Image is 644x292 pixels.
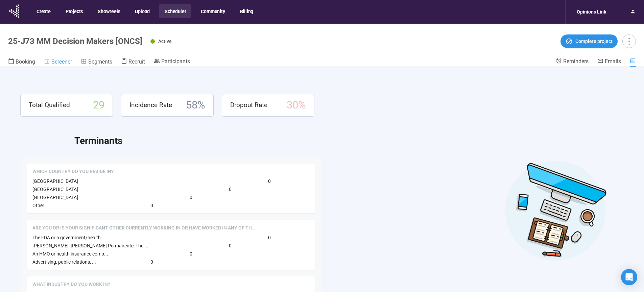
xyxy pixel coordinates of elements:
span: Other [32,203,44,208]
span: 0 [229,186,232,193]
span: Advertising, public relations, ... [32,259,96,265]
span: Recruit [128,58,145,65]
a: Segments [81,58,112,67]
span: Emails [605,58,621,65]
div: Open Intercom Messenger [621,269,637,285]
button: Scheduler [159,4,191,18]
span: 0 [190,194,192,201]
span: Screener [51,58,72,65]
img: Desktop work notes [505,160,607,261]
span: 0 [190,250,192,258]
span: 0 [268,177,271,185]
h1: 25-J73 MM Decision Makers [ONCS] [8,36,142,46]
span: more [624,36,634,46]
span: 58 % [186,97,205,114]
button: Complete project [560,34,618,48]
span: Are you or is your significant other currently working in or have worked in any of the following ... [32,225,256,232]
h2: Terminants [74,133,624,148]
a: Screener [44,58,72,67]
span: 0 [150,258,153,266]
a: Reminders [556,58,589,66]
span: 30 % [287,97,306,114]
span: Reminders [563,58,589,65]
span: [GEOGRAPHIC_DATA] [32,178,78,184]
span: Incidence Rate [129,100,172,110]
button: Community [195,4,230,18]
button: Projects [60,4,88,18]
button: Create [31,4,55,18]
span: 0 [150,202,153,209]
div: Opinions Link [573,5,610,18]
span: 0 [268,234,271,241]
span: 0 [229,242,232,249]
button: Showreels [92,4,125,18]
span: Active [158,39,172,44]
button: Billing [235,4,258,18]
button: Upload [129,4,154,18]
span: Total Qualified [29,100,70,110]
span: Dropout Rate [230,100,267,110]
a: Participants [154,58,190,66]
span: 29 [93,97,104,114]
span: [GEOGRAPHIC_DATA] [32,187,78,192]
a: Booking [8,58,35,67]
span: The FDA or a government/health ... [32,235,106,240]
span: What Industry do you work in? [32,281,110,288]
a: Recruit [121,58,145,67]
span: Complete project [575,38,613,45]
button: more [622,34,636,48]
span: Segments [88,58,112,65]
a: Emails [597,58,621,66]
span: [GEOGRAPHIC_DATA] [32,195,78,200]
span: [PERSON_NAME], [PERSON_NAME] Permanente, The ... [32,243,148,248]
span: An HMO or health insurance comp... [32,251,108,257]
span: Which country do you reside in? [32,168,114,175]
span: Participants [161,58,190,65]
span: Booking [16,58,35,65]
